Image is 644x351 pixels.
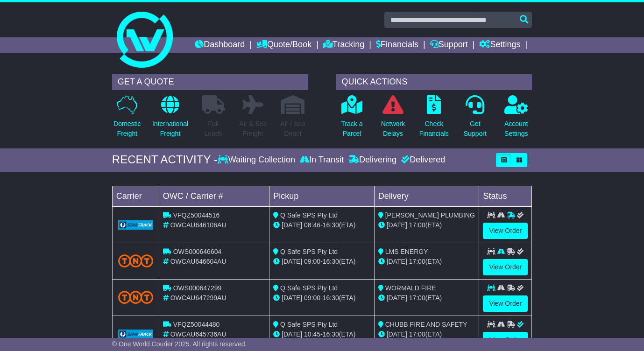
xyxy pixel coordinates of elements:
[385,211,475,219] span: [PERSON_NAME] PLUMBING
[152,119,188,139] p: International Freight
[378,330,475,339] div: (ETA)
[385,284,436,292] span: WORMALD FIRE
[504,95,529,144] a: AccountSettings
[504,119,528,139] p: Account Settings
[173,321,220,328] span: VFQZ50044480
[387,221,407,229] span: [DATE]
[483,332,528,348] a: View Order
[113,95,141,144] a: DomesticFreight
[385,321,467,328] span: CHUBB FIRE AND SAFETY
[118,220,153,230] img: GetCarrierServiceLogo
[112,153,218,167] div: RECENT ACTIVITY -
[323,330,339,338] span: 16:30
[378,220,475,230] div: (ETA)
[340,95,363,144] a: Track aParcel
[323,258,339,265] span: 16:30
[297,155,346,165] div: In Transit
[409,258,425,265] span: 17:00
[273,330,370,339] div: - (ETA)
[430,37,468,53] a: Support
[280,284,338,292] span: Q Safe SPS Pty Ltd
[118,254,153,267] img: TNT_Domestic.png
[323,221,339,229] span: 16:30
[376,37,418,53] a: Financials
[399,155,445,165] div: Delivered
[304,258,320,265] span: 09:00
[118,330,153,339] img: GetCarrierServiceLogo
[378,257,475,267] div: (ETA)
[387,330,407,338] span: [DATE]
[273,293,370,303] div: - (ETA)
[479,37,520,53] a: Settings
[323,294,339,302] span: 16:30
[170,294,226,302] span: OWCAU647299AU
[170,330,226,338] span: OWCAU645736AU
[282,258,302,265] span: [DATE]
[378,293,475,303] div: (ETA)
[170,258,226,265] span: OWCAU646604AU
[409,221,425,229] span: 17:00
[387,258,407,265] span: [DATE]
[195,37,245,53] a: Dashboard
[419,95,449,144] a: CheckFinancials
[273,220,370,230] div: - (ETA)
[173,211,220,219] span: VFQZ50044516
[152,95,189,144] a: InternationalFreight
[282,294,302,302] span: [DATE]
[483,259,528,275] a: View Order
[419,119,449,139] p: Check Financials
[173,248,222,255] span: OWS000646604
[280,321,338,328] span: Q Safe SPS Pty Ltd
[381,95,405,144] a: NetworkDelays
[464,119,487,139] p: Get Support
[118,291,153,303] img: TNT_Domestic.png
[304,221,320,229] span: 08:46
[346,155,399,165] div: Delivering
[341,119,362,139] p: Track a Parcel
[381,119,405,139] p: Network Delays
[387,294,407,302] span: [DATE]
[112,340,247,348] span: © One World Courier 2025. All rights reserved.
[483,223,528,239] a: View Order
[409,330,425,338] span: 17:00
[336,74,532,90] div: QUICK ACTIONS
[269,186,375,206] td: Pickup
[112,186,159,206] td: Carrier
[280,248,338,255] span: Q Safe SPS Pty Ltd
[159,186,269,206] td: OWC / Carrier #
[112,74,308,90] div: GET A QUOTE
[385,248,428,255] span: LMS ENERGY
[463,95,487,144] a: GetSupport
[323,37,364,53] a: Tracking
[256,37,311,53] a: Quote/Book
[479,186,532,206] td: Status
[202,119,225,139] p: Full Loads
[409,294,425,302] span: 17:00
[282,330,302,338] span: [DATE]
[304,294,320,302] span: 09:00
[170,221,226,229] span: OWCAU646106AU
[483,295,528,312] a: View Order
[280,211,338,219] span: Q Safe SPS Pty Ltd
[282,221,302,229] span: [DATE]
[173,284,222,292] span: OWS000647299
[374,186,479,206] td: Delivery
[280,119,305,139] p: Air / Sea Depot
[218,155,297,165] div: Waiting Collection
[239,119,267,139] p: Air & Sea Freight
[304,330,320,338] span: 10:45
[273,257,370,267] div: - (ETA)
[113,119,141,139] p: Domestic Freight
